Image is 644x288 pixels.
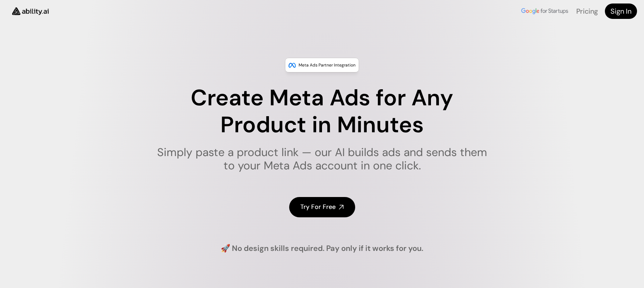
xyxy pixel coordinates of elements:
h1: Create Meta Ads for Any Product in Minutes [153,85,492,139]
a: Try For Free [289,197,355,217]
h4: Sign In [610,6,631,16]
h4: 🚀 No design skills required. Pay only if it works for you. [221,243,423,254]
h1: Simply paste a product link — our AI builds ads and sends them to your Meta Ads account in one cl... [153,146,492,173]
a: Pricing [576,7,598,16]
h4: Try For Free [300,203,336,211]
p: Meta Ads Partner Integration [299,62,356,69]
a: Sign In [605,3,637,19]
